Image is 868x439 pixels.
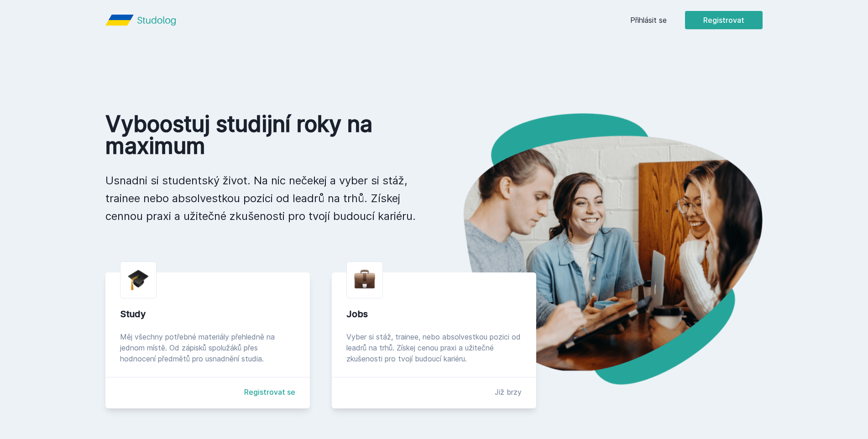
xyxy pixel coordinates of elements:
div: Study [120,308,295,320]
div: Vyber si stáž, trainee, nebo absolvestkou pozici od leadrů na trhů. Získej cenou praxi a užitečné... [346,331,522,364]
a: Registrovat se [244,387,295,397]
img: hero.png [434,113,763,385]
a: Přihlásit se [630,15,667,26]
img: briefcase.png [354,267,375,291]
div: Jobs [346,308,522,320]
img: graduation-cap.png [128,269,149,291]
div: Již brzy [495,387,522,397]
button: Registrovat [685,11,763,29]
h1: Vyboostuj studijní roky na maximum [105,113,419,157]
p: Usnadni si studentský život. Na nic nečekej a vyber si stáž, trainee nebo absolvestkou pozici od ... [105,172,419,225]
div: Měj všechny potřebné materiály přehledně na jednom místě. Od zápisků spolužáků přes hodnocení pře... [120,331,295,364]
